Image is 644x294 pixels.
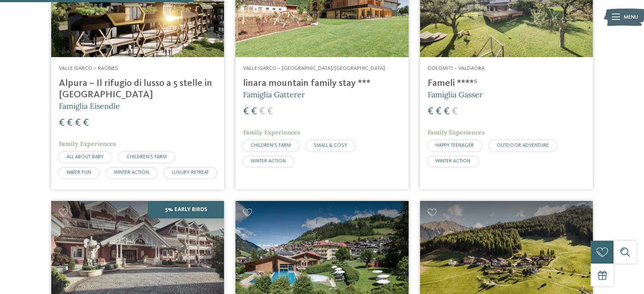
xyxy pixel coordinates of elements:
span: € [59,118,65,128]
span: Famiglia Eisendle [59,101,120,111]
span: € [444,107,450,117]
span: € [259,107,265,117]
span: WINTER ACTION [114,170,149,175]
span: Valle Isarco – [GEOGRAPHIC_DATA]/[GEOGRAPHIC_DATA] [243,66,385,71]
span: LUXURY RETREAT [172,170,209,175]
span: Family Experiences [243,129,300,136]
span: Family Experiences [59,140,116,148]
span: SMALL & COSY [314,143,347,148]
span: € [251,107,257,117]
span: € [75,118,81,128]
span: Valle Isarco – Racines [59,66,118,71]
span: € [436,107,442,117]
span: € [67,118,73,128]
span: € [452,107,458,117]
span: € [83,118,89,128]
span: € [267,107,273,117]
span: ALL ABOUT BABY [66,154,104,159]
span: HAPPY TEENAGER [435,143,474,148]
span: WINTER ACTION [435,159,470,164]
span: Famiglia Gatterer [243,90,305,99]
span: Family Experiences [428,129,485,136]
span: WATER FUN [66,170,91,175]
h4: linara mountain family stay *** [243,78,401,89]
span: € [243,107,249,117]
h4: Alpura – Il rifugio di lusso a 5 stelle in [GEOGRAPHIC_DATA] [59,78,216,101]
span: WINTER ACTION [251,159,286,164]
span: € [428,107,434,117]
span: CHILDREN’S FARM [251,143,291,148]
span: Famiglia Gasser [428,90,483,99]
span: Dolomiti – Valdaora [428,66,485,71]
span: OUTDOOR ADVENTURE [497,143,549,148]
span: CHILDREN’S FARM [127,154,167,159]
